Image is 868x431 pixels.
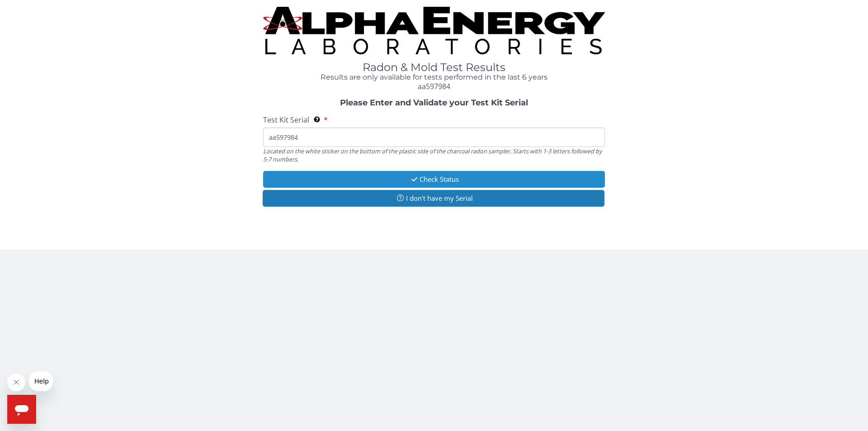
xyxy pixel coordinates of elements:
iframe: Message from company [29,371,53,391]
button: I don't have my Serial [263,190,604,207]
iframe: Button to launch messaging window [7,395,36,424]
h4: Results are only available for tests performed in the last 6 years [263,73,605,81]
span: aa597984 [418,81,450,91]
div: Located on the white sticker on the bottom of the plastic side of the charcoal radon sampler. Sta... [263,147,605,164]
strong: Please Enter and Validate your Test Kit Serial [340,98,528,108]
iframe: Close message [7,373,25,391]
h1: Radon & Mold Test Results [263,62,605,73]
span: Test Kit Serial [263,115,309,125]
button: Check Status [263,171,605,188]
img: TightCrop.jpg [263,7,605,54]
